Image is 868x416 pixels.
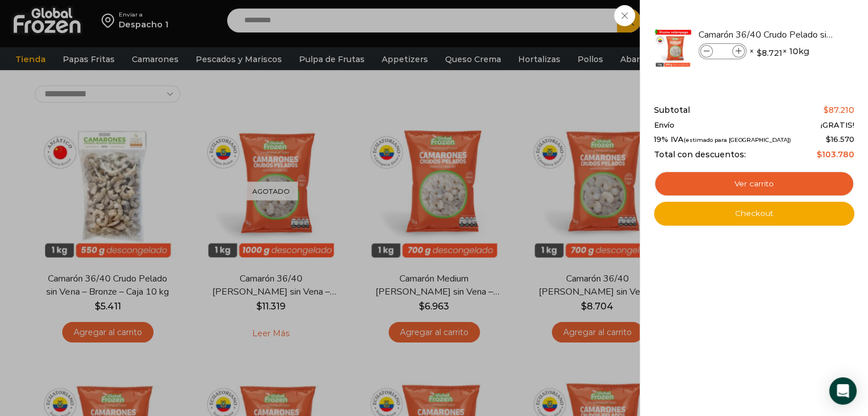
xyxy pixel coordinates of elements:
[757,47,762,59] span: $
[826,134,831,144] span: $
[654,171,854,197] a: Ver carrito
[823,105,854,115] bdi: 87.210
[749,43,809,59] span: × × 10kg
[817,149,822,160] span: $
[654,202,854,226] a: Checkout
[821,121,854,130] span: ¡GRATIS!
[826,134,854,144] span: 16.570
[654,135,791,144] span: 19% IVA
[829,377,857,405] div: Open Intercom Messenger
[714,45,731,58] input: Product quantity
[757,47,782,59] bdi: 8.721
[684,137,791,143] small: (estimado para [GEOGRAPHIC_DATA])
[654,105,690,115] span: Subtotal
[817,149,854,160] bdi: 103.780
[654,150,746,160] span: Total con descuentos:
[699,28,834,41] a: Camarón 36/40 Crudo Pelado sin Vena - Gold - Caja 10 kg
[823,105,829,115] span: $
[654,121,675,130] span: Envío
